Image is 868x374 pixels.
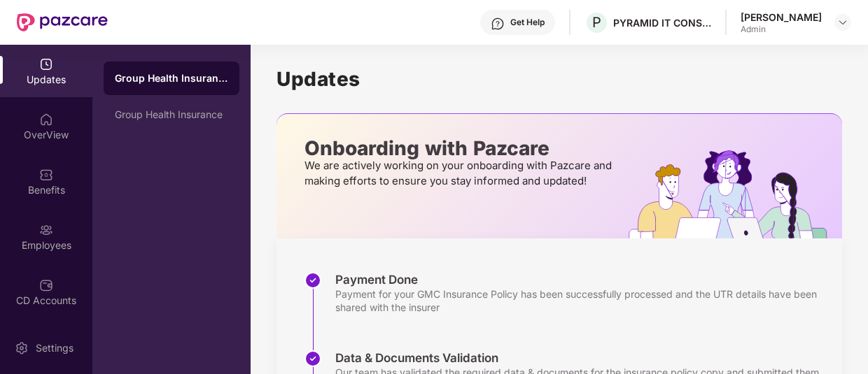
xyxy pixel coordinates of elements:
div: Data & Documents Validation [335,350,828,366]
div: Group Health Insurance [115,71,228,85]
img: svg+xml;base64,PHN2ZyBpZD0iU2V0dGluZy0yMHgyMCIgeG1sbnM9Imh0dHA6Ly93d3cudzMub3JnLzIwMDAvc3ZnIiB3aW... [15,341,29,355]
div: Payment Done [335,272,828,287]
div: Group Health Insurance [115,109,228,120]
p: Onboarding with Pazcare [304,142,616,154]
span: P [592,14,601,31]
div: Payment for your GMC Insurance Policy has been successfully processed and the UTR details have be... [335,287,828,314]
div: Get Help [510,17,545,28]
img: svg+xml;base64,PHN2ZyBpZD0iSGVscC0zMngzMiIgeG1sbnM9Imh0dHA6Ly93d3cudzMub3JnLzIwMDAvc3ZnIiB3aWR0aD... [491,17,505,31]
p: We are actively working on your onboarding with Pazcare and making efforts to ensure you stay inf... [304,158,616,189]
img: svg+xml;base64,PHN2ZyBpZD0iU3RlcC1Eb25lLTMyeDMyIiB4bWxucz0iaHR0cDovL3d3dy53My5vcmcvMjAwMC9zdmciIH... [304,272,321,289]
img: svg+xml;base64,PHN2ZyBpZD0iU3RlcC1Eb25lLTMyeDMyIiB4bWxucz0iaHR0cDovL3d3dy53My5vcmcvMjAwMC9zdmciIH... [304,350,321,367]
div: Settings [31,341,78,355]
div: [PERSON_NAME] [741,10,822,24]
div: Admin [741,24,822,35]
img: svg+xml;base64,PHN2ZyBpZD0iQ0RfQWNjb3VudHMiIGRhdGEtbmFtZT0iQ0QgQWNjb3VudHMiIHhtbG5zPSJodHRwOi8vd3... [39,278,53,292]
div: PYRAMID IT CONSULTING PRIVATE LIMITED [613,16,711,29]
img: hrOnboarding [629,150,842,238]
img: svg+xml;base64,PHN2ZyBpZD0iVXBkYXRlZCIgeG1sbnM9Imh0dHA6Ly93d3cudzMub3JnLzIwMDAvc3ZnIiB3aWR0aD0iMj... [39,57,53,71]
img: svg+xml;base64,PHN2ZyBpZD0iRW1wbG95ZWVzIiB4bWxucz0iaHR0cDovL3d3dy53My5vcmcvMjAwMC9zdmciIHdpZHRoPS... [39,223,53,237]
img: svg+xml;base64,PHN2ZyBpZD0iRHJvcGRvd24tMzJ4MzIiIHhtbG5zPSJodHRwOi8vd3d3LnczLm9yZy8yMDAwL3N2ZyIgd2... [837,17,848,28]
img: svg+xml;base64,PHN2ZyBpZD0iSG9tZSIgeG1sbnM9Imh0dHA6Ly93d3cudzMub3JnLzIwMDAvc3ZnIiB3aWR0aD0iMjAiIG... [39,113,53,127]
img: svg+xml;base64,PHN2ZyBpZD0iQmVuZWZpdHMiIHhtbG5zPSJodHRwOi8vd3d3LnczLm9yZy8yMDAwL3N2ZyIgd2lkdGg9Ij... [39,168,53,182]
img: New Pazcare Logo [17,13,108,31]
h1: Updates [276,67,842,91]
